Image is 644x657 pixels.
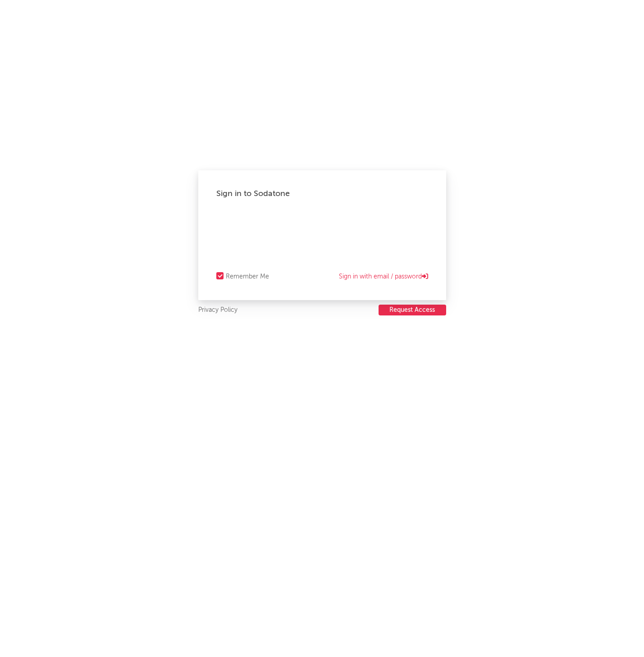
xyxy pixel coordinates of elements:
a: Sign in with email / password [339,271,428,282]
button: Request Access [379,305,446,315]
div: Remember Me [226,271,269,282]
div: Sign in to Sodatone [216,188,428,199]
a: Privacy Policy [198,305,238,316]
